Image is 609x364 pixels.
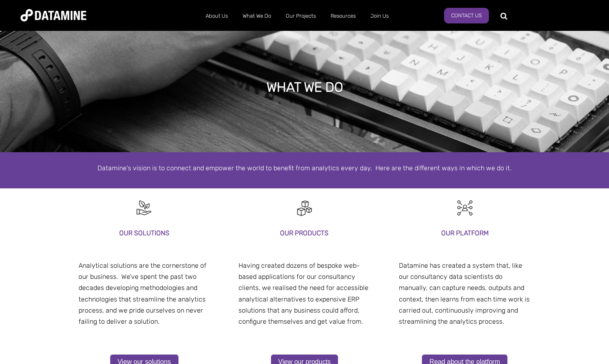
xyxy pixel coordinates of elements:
[323,5,363,27] a: Resources
[239,227,370,239] h3: our products
[235,5,278,27] a: What We Do
[239,246,276,254] span: our platform
[278,5,323,27] a: Our Projects
[79,227,211,239] h3: Our solutions
[399,227,531,239] h3: our platform
[399,262,530,325] span: Datamine has created a system that, like our consultancy data scientists do manually, can capture...
[21,9,86,21] img: Datamine
[444,8,489,23] a: Contact Us
[135,199,153,217] img: Recruitment Black-10-1
[239,262,368,325] span: Having created dozens of bespoke web-based applications for our consultancy clients, we realised ...
[363,5,396,27] a: Join Us
[79,262,206,325] span: Analytical solutions are the cornerstone of our business. We’ve spent the past two decades develo...
[79,246,116,254] span: our platform
[295,199,314,217] img: Digital Activation-1
[456,199,474,217] img: Customer Analytics-1
[70,162,539,174] p: Datamine's vision is to connect and empower the world to benefit from analytics every day. Here a...
[198,5,235,27] a: About Us
[266,78,343,96] h1: what we do
[399,246,436,254] span: our platform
